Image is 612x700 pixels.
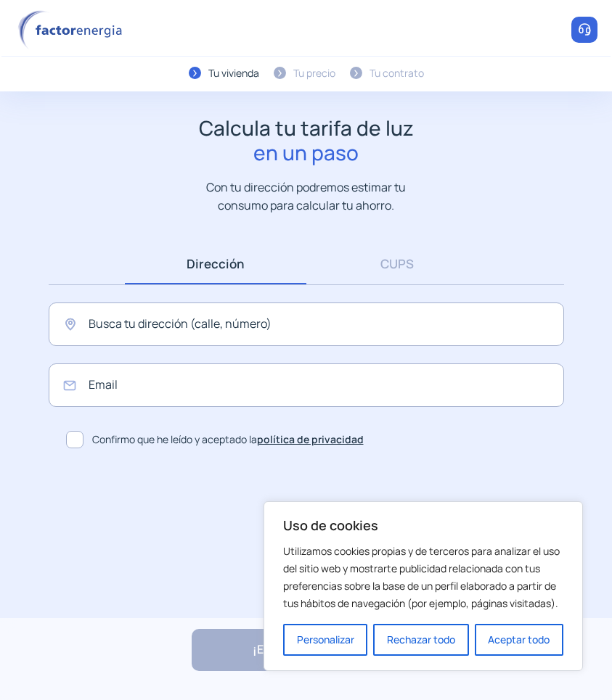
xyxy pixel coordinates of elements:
p: Uso de cookies [283,516,563,534]
a: CUPS [306,243,488,284]
div: Tu vivienda [208,65,259,81]
p: Utilizamos cookies propias y de terceros para analizar el uso del sitio web y mostrarte publicida... [283,543,563,612]
img: logo factor [15,10,131,50]
a: política de privacidad [257,432,364,446]
span: en un paso [199,141,414,165]
div: Tu contrato [370,65,424,81]
span: Confirmo que he leído y aceptado la [92,432,364,448]
button: Aceptar todo [475,624,563,656]
div: Tu precio [293,65,335,81]
div: Uso de cookies [264,501,583,671]
img: llamar [577,22,592,37]
button: Personalizar [283,624,367,656]
h1: Calcula tu tarifa de luz [199,116,414,165]
p: Con tu dirección podremos estimar tu consumo para calcular tu ahorro. [192,178,420,214]
a: Dirección [125,243,306,284]
button: Rechazar todo [373,624,468,656]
